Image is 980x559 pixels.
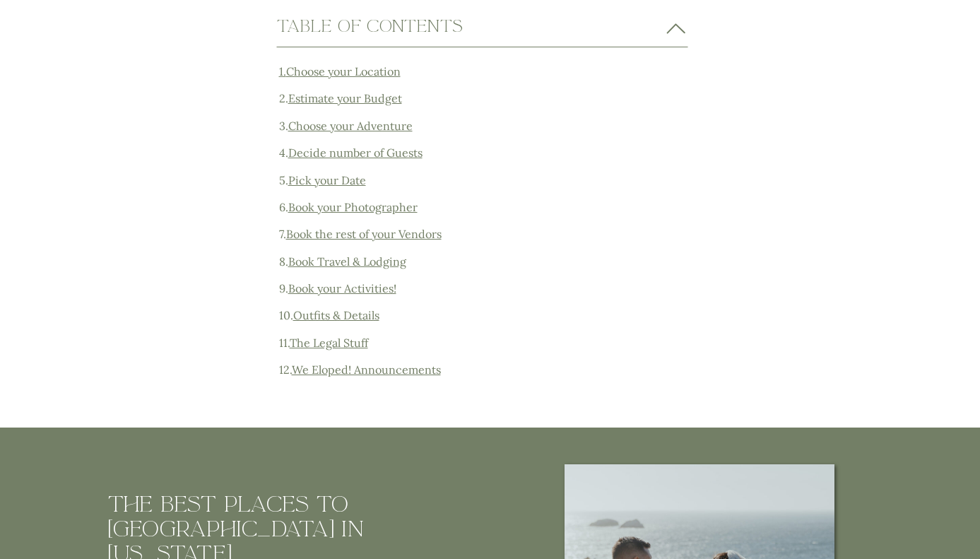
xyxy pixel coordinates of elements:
[108,493,485,541] h2: the best places to [GEOGRAPHIC_DATA] in [US_STATE]
[290,336,368,350] a: The Legal Stuff
[288,119,413,133] a: Choose your Adventure
[288,173,366,187] a: Pick your Date
[288,254,406,269] a: Book Travel & Lodging
[286,64,401,78] a: Choose your Location
[288,200,418,214] a: Book your Photographer
[288,91,402,105] a: Estimate your Budget
[279,64,286,78] a: 1.
[292,363,441,377] a: We Eloped! Announcements
[286,227,442,241] a: Book the rest of your Vendors
[277,18,483,34] h2: Table of Contents
[288,146,423,160] a: Decide number of Guests
[293,308,379,322] a: Outfits & Details
[288,281,396,295] a: Book your Activities!
[279,65,739,413] p: 2. 3. 4. 5. 6. 7. 8. 9. 10. 11. 12.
